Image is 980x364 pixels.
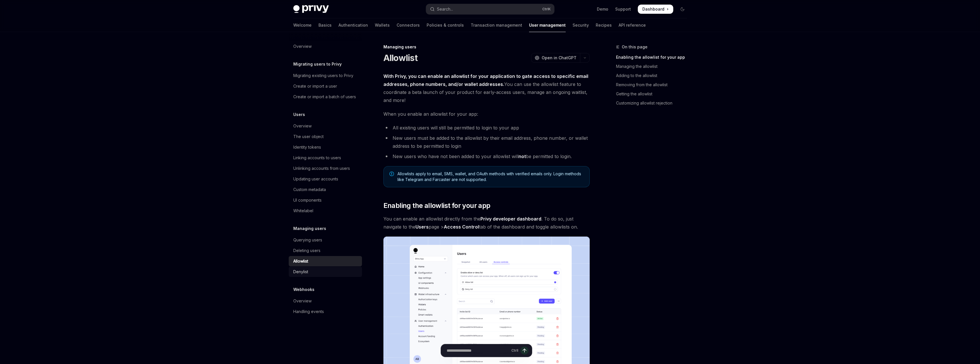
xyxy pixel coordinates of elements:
[293,186,326,193] div: Custom metadata
[383,215,590,231] span: You can enable an allowlist directly from the . To do so, just navigate to the page > tab of the ...
[289,131,362,142] a: The user object
[289,296,362,306] a: Overview
[471,18,522,32] a: Transaction management
[480,216,541,222] a: Privy developer dashboard
[289,206,362,216] a: Whitelabel
[293,111,305,118] h5: Users
[397,171,584,182] span: Allowlists apply to email, SMS, wallet, and OAuth methods with verified emails only. Login method...
[383,53,417,63] h1: Allowlist
[293,176,338,182] div: Updating user accounts
[289,195,362,205] a: UI components
[289,256,362,266] a: Allowlist
[289,41,362,52] a: Overview
[289,245,362,256] a: Deleting users
[289,235,362,245] a: Querying users
[289,142,362,152] a: Identity tokens
[678,5,687,14] button: Toggle dark mode
[383,201,490,210] span: Enabling the allowlist for your app
[616,53,692,62] a: Enabling the allowlist for your app
[529,18,566,32] a: User management
[616,80,692,89] a: Removing from the allowlist
[293,144,321,151] div: Identity tokens
[293,268,308,275] div: Denylist
[293,237,322,243] div: Querying users
[622,44,648,50] span: On this page
[289,184,362,195] a: Custom metadata
[383,134,590,150] li: New users must be added to the allowlist by their email address, phone number, or wallet address ...
[293,61,342,68] h5: Migrating users to Privy
[597,6,608,12] a: Demo
[289,121,362,131] a: Overview
[293,93,356,100] div: Create or import a batch of users
[383,124,590,132] li: All existing users will still be permitted to login to your app
[573,18,589,32] a: Security
[520,347,528,355] button: Send message
[293,207,313,214] div: Whitelabel
[289,163,362,174] a: Unlinking accounts from users
[383,73,588,87] strong: With Privy, you can enable an allowlist for your application to gate access to specific email add...
[642,6,664,12] span: Dashboard
[596,18,612,32] a: Recipes
[293,154,341,161] div: Linking accounts to users
[289,70,362,81] a: Migrating existing users to Privy
[289,92,362,102] a: Create or import a batch of users
[289,81,362,91] a: Create or import a user
[616,62,692,71] a: Managing the allowlist
[289,267,362,277] a: Denylist
[293,165,350,172] div: Unlinking accounts from users
[293,225,326,232] h5: Managing users
[293,286,314,293] h5: Webhooks
[542,7,551,11] span: Ctrl K
[616,99,692,108] a: Customizing allowlist rejection
[427,18,464,32] a: Policies & controls
[389,172,394,176] svg: Note
[383,152,590,160] li: New users who have not been added to your allowlist will be permitted to login.
[383,110,590,118] span: When you enable an allowlist for your app:
[447,344,509,357] input: Ask a question...
[619,18,646,32] a: API reference
[318,18,332,32] a: Basics
[293,123,312,129] div: Overview
[615,6,631,12] a: Support
[293,5,329,13] img: dark logo
[293,133,324,140] div: The user object
[293,308,324,315] div: Handling events
[375,18,390,32] a: Wallets
[293,72,353,79] div: Migrating existing users to Privy
[616,71,692,80] a: Adding to the allowlist
[383,44,590,50] div: Managing users
[293,18,312,32] a: Welcome
[293,247,320,254] div: Deleting users
[542,55,577,61] span: Open in ChatGPT
[415,224,429,230] strong: Users
[444,224,479,230] a: Access Control
[616,89,692,99] a: Getting the allowlist
[437,6,453,13] div: Search...
[293,298,312,304] div: Overview
[289,174,362,184] a: Updating user accounts
[293,43,312,50] div: Overview
[638,5,673,14] a: Dashboard
[397,18,420,32] a: Connectors
[338,18,368,32] a: Authentication
[289,306,362,317] a: Handling events
[426,4,554,14] button: Open search
[383,72,590,104] span: You can use the allowlist feature to coordinate a beta launch of your product for early-access us...
[518,154,526,159] strong: not
[293,83,337,90] div: Create or import a user
[293,258,308,265] div: Allowlist
[289,153,362,163] a: Linking accounts to users
[531,53,580,63] button: Open in ChatGPT
[293,197,322,204] div: UI components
